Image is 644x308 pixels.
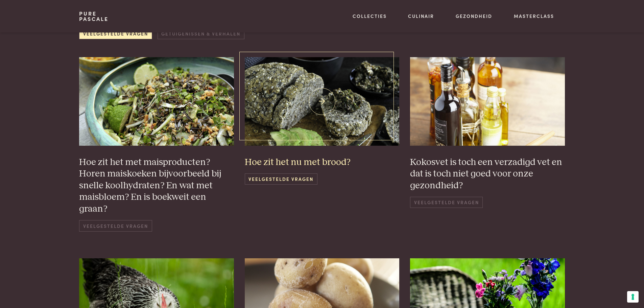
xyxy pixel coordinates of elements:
[158,28,244,39] a: Getuigenissen & Verhalen
[353,13,387,20] a: Collecties
[410,197,483,208] span: Veelgestelde vragen
[79,57,234,145] img: _DSC0421
[79,157,234,215] h3: Hoe zit het met maisproducten? Horen maiskoeken bijvoorbeeld bij snelle koolhydraten? En wat met ...
[410,57,565,231] a: pascale13_ 10957 Kokosvet is toch een verzadigd vet en dat is toch niet goed voor onze gezondheid...
[410,57,565,145] img: pascale13_ 10957
[245,173,317,185] span: Veelgestelde vragen
[79,28,152,39] a: Veelgestelde vragen
[410,157,565,192] h3: Kokosvet is toch een verzadigd vet en dat is toch niet goed voor onze gezondheid?
[245,57,400,145] img: _DSC6157
[79,11,109,22] a: PurePascale
[408,13,434,20] a: Culinair
[456,13,492,20] a: Gezondheid
[627,291,639,303] button: Uw voorkeuren voor toestemming voor trackingtechnologieën
[79,220,152,231] span: Veelgestelde vragen
[514,13,554,20] a: Masterclass
[245,57,400,231] a: _DSC6157 Hoe zit het nu met brood? Veelgestelde vragen
[245,157,400,168] h3: Hoe zit het nu met brood?
[79,57,234,231] a: _DSC0421 Hoe zit het met maisproducten? Horen maiskoeken bijvoorbeeld bij snelle koolhydraten? En...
